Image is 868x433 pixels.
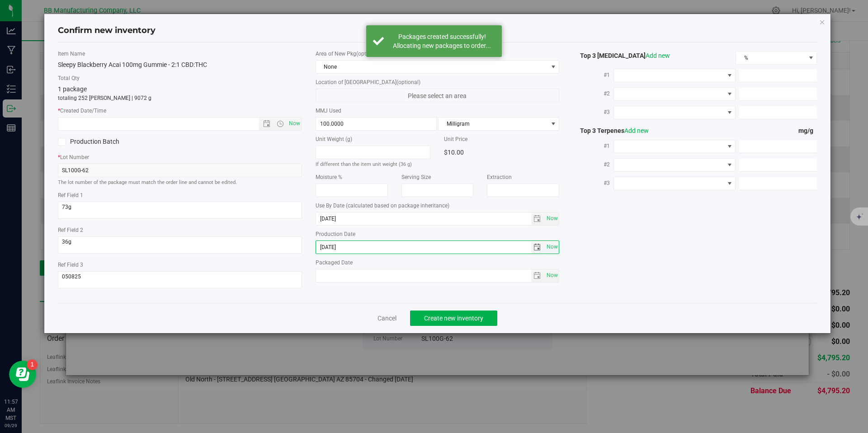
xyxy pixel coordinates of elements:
label: #1 [573,138,613,154]
span: NO DATA FOUND [613,140,736,153]
a: Cancel [377,314,396,323]
label: Lot Number [58,153,302,161]
span: mg/g [798,127,817,134]
iframe: Resource center unread badge [27,359,38,370]
label: #1 [573,67,613,83]
label: Production Date [316,230,560,238]
span: select [544,212,559,225]
label: Ref Field 1 [58,191,302,199]
span: select [531,241,544,254]
span: select [531,212,544,225]
span: Top 3 Terpenes [573,127,649,134]
span: Set Current date [544,269,560,282]
small: The lot number of the package must match the order line and cannot be edited. [58,179,237,185]
a: Add new [646,52,670,59]
label: Packaged Date [316,259,560,267]
label: Location of [GEOGRAPHIC_DATA] [316,78,560,86]
span: select [544,269,559,282]
span: Milligram [439,118,547,130]
label: Ref Field 2 [58,226,302,234]
label: #3 [573,104,613,120]
span: NO DATA FOUND [613,158,736,172]
span: select [531,269,544,282]
span: Open the date view [259,120,274,127]
h4: Confirm new inventory [58,25,156,37]
label: Extraction [487,173,559,181]
span: (calculated based on package inheritance) [346,202,449,209]
span: None [316,61,548,73]
a: Add new [624,127,649,134]
label: Total Qty [58,74,302,82]
span: (optional) [396,79,420,85]
span: (optional) [356,51,380,57]
label: #2 [573,156,613,173]
small: If different than the item unit weight (36 g) [316,161,412,167]
span: % [736,52,805,64]
label: Unit Price [444,135,559,143]
label: Serving Size [401,173,474,181]
button: Create new inventory [410,311,497,326]
span: Set Current date [287,117,302,130]
div: Packages created successfully! Allocating new packages to order... [389,32,495,50]
label: Unit Weight (g) [316,135,431,143]
p: totaling 252 [PERSON_NAME] | 9072 g [58,94,302,102]
div: Sleepy Blackberry Acai 100mg Gummie - 2:1 CBD:THC [58,60,302,70]
span: Open the time view [272,120,288,127]
label: Production Batch [58,137,173,146]
span: Top 3 [MEDICAL_DATA] [573,52,670,59]
label: #2 [573,85,613,102]
label: Ref Field 3 [58,261,302,269]
label: Use By Date [316,202,560,210]
iframe: Resource center [9,361,36,388]
label: #3 [573,175,613,191]
label: MMJ Used [316,107,560,115]
span: Set Current date [544,240,560,254]
label: Area of New Pkg [316,50,560,58]
span: 1 package [58,85,87,93]
input: 100.0000 [316,118,436,130]
label: Created Date/Time [58,107,302,115]
span: Please select an area [316,89,560,102]
div: $10.00 [444,146,559,159]
span: NO DATA FOUND [613,177,736,190]
span: select [544,241,559,254]
label: Moisture % [316,173,388,181]
label: Item Name [58,50,302,58]
span: Create new inventory [424,315,483,322]
span: Set Current date [544,212,560,225]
